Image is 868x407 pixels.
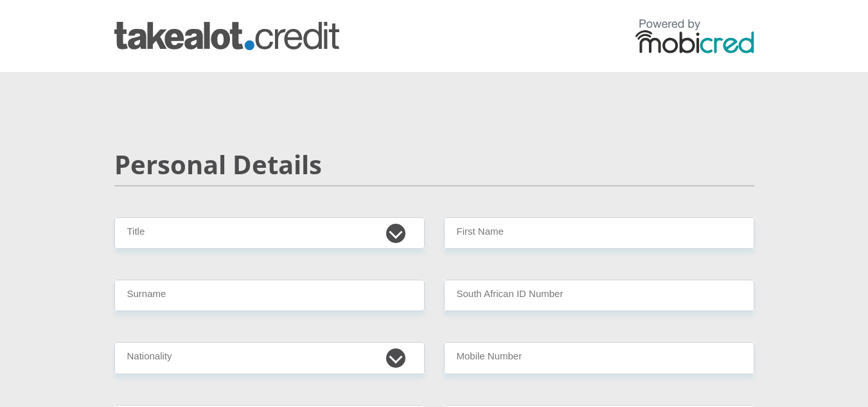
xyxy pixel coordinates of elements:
[444,217,754,249] input: First Name
[444,342,754,374] input: Contact Number
[114,149,754,180] h2: Personal Details
[114,22,339,50] img: takealot_credit logo
[114,280,425,311] input: Surname
[635,19,754,53] img: powered by mobicred logo
[444,280,754,311] input: ID Number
